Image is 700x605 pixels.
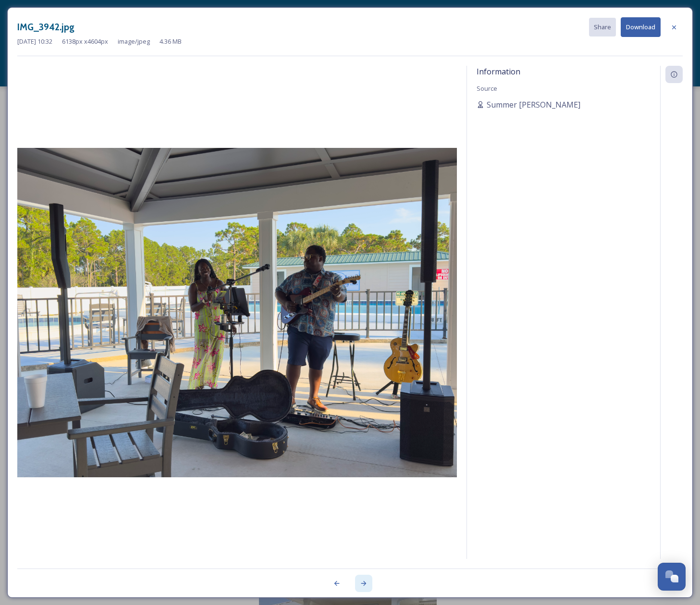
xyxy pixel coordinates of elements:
span: Information [477,66,520,77]
h3: IMG_3942.jpg [17,20,74,34]
button: Download [621,17,661,37]
span: Summer [PERSON_NAME] [487,99,580,110]
img: IMG_3942.jpg [17,148,457,477]
span: Source [477,84,497,93]
span: 4.36 MB [160,37,182,46]
button: Share [589,18,616,36]
span: 6138 px x 4604 px [62,37,108,46]
span: [DATE] 10:32 [17,37,52,46]
button: Open Chat [658,563,686,591]
span: image/jpeg [118,37,150,46]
